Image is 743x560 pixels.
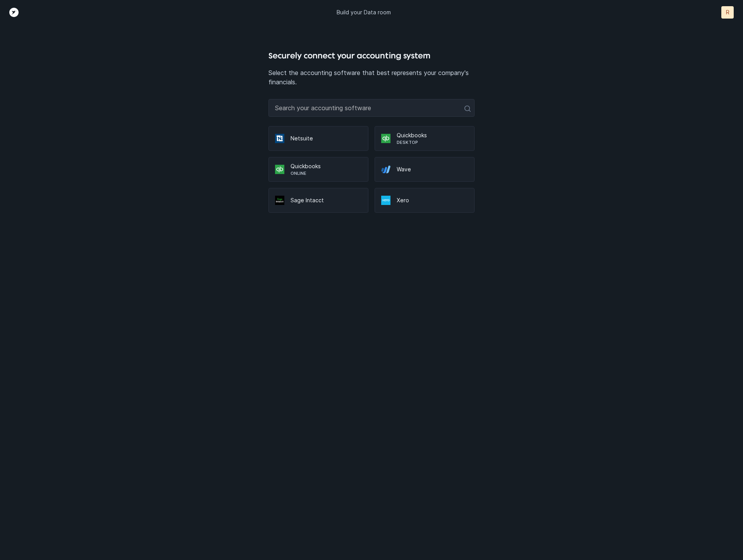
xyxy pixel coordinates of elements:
[397,166,468,173] p: Wave
[375,157,475,182] div: Wave
[268,126,368,151] div: Netsuite
[291,170,362,176] p: Online
[721,6,734,19] button: R
[337,9,391,16] p: Build your Data room
[726,9,729,16] p: R
[268,50,475,62] h4: Securely connect your accounting system
[291,162,362,170] p: Quickbooks
[268,68,475,87] p: Select the accounting software that best represents your company's financials.
[397,131,468,139] p: Quickbooks
[397,196,468,204] p: Xero
[291,196,362,204] p: Sage Intacct
[268,99,475,117] input: Search your accounting software
[291,135,362,142] p: Netsuite
[268,157,368,182] div: QuickbooksOnline
[268,188,368,213] div: Sage Intacct
[375,126,475,151] div: QuickbooksDesktop
[397,139,468,145] p: Desktop
[375,188,475,213] div: Xero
